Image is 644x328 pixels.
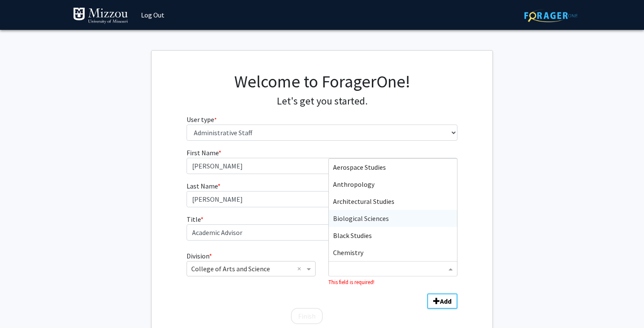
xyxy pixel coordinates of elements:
span: Biological Sciences [333,214,389,223]
span: Last Name [187,182,218,190]
span: Black Studies [333,231,372,240]
label: User type [187,114,217,125]
span: First Name [187,148,218,157]
span: Aerospace Studies [333,163,386,171]
div: Department [322,251,464,287]
span: Architectural Studies [333,197,394,206]
small: This field is required! [328,279,374,285]
button: Add Division/Department [427,293,457,309]
ng-select: Department [328,261,457,276]
span: Anthropology [333,180,374,189]
ng-select: Division [187,261,316,276]
span: Title [187,215,201,224]
div: Division [180,251,322,287]
iframe: Chat [6,290,36,322]
img: ForagerOne Logo [524,9,578,22]
ng-dropdown-panel: Options list [328,158,457,261]
img: University of Missouri Logo [73,7,128,24]
b: Add [440,297,451,305]
h1: Welcome to ForagerOne! [187,71,458,92]
button: Finish [291,308,323,324]
span: Clear all [297,264,305,274]
h4: Let's get you started. [187,95,458,107]
span: Chemistry [333,248,363,257]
